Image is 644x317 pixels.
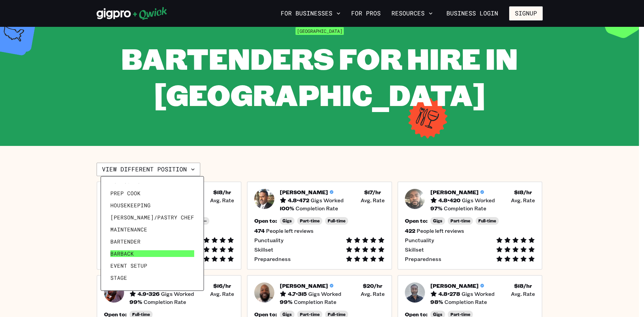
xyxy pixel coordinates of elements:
[110,250,134,257] span: Barback
[110,202,151,209] span: Housekeeping
[110,190,141,197] span: Prep Cook
[110,262,147,269] span: Event Setup
[110,214,194,221] span: [PERSON_NAME]/Pastry Chef
[110,274,127,281] span: Stage
[108,183,197,284] ul: View different position
[110,226,147,233] span: Maintenance
[110,238,141,245] span: Bartender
